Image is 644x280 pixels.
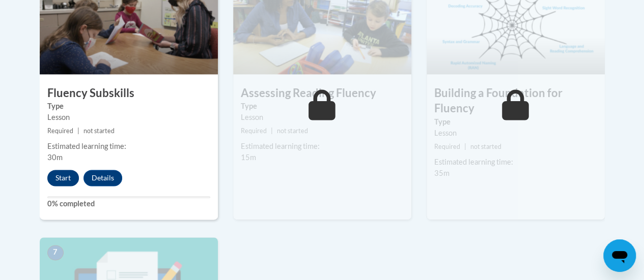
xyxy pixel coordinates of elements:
label: Type [434,116,597,128]
span: Required [47,127,73,135]
span: Required [434,143,460,150]
label: Type [241,101,404,112]
span: Required [241,127,267,135]
span: 35m [434,169,450,177]
div: Lesson [434,128,597,139]
button: Start [47,170,79,186]
span: 30m [47,153,63,162]
label: 0% completed [47,198,210,209]
span: 15m [241,153,256,162]
span: not started [470,143,501,150]
span: | [271,127,273,135]
div: Lesson [241,112,404,123]
span: 7 [47,245,64,260]
div: Estimated learning time: [47,141,210,152]
div: Lesson [47,112,210,123]
iframe: Button to launch messaging window [603,239,636,272]
span: not started [83,127,115,135]
span: not started [277,127,308,135]
h3: Fluency Subskills [40,85,218,101]
button: Details [83,170,122,186]
h3: Assessing Reading Fluency [233,85,411,101]
span: | [77,127,79,135]
span: | [464,143,466,150]
div: Estimated learning time: [241,141,404,152]
label: Type [47,101,210,112]
h3: Building a Foundation for Fluency [427,85,605,117]
div: Estimated learning time: [434,157,597,168]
